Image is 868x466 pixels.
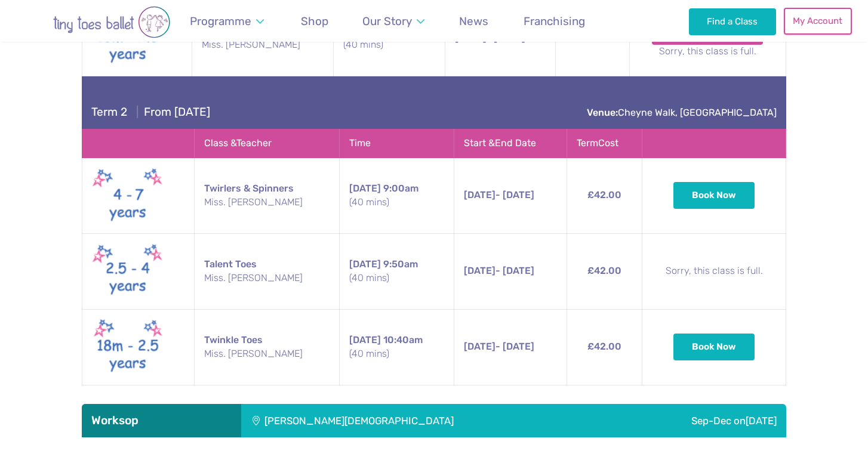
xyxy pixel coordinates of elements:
[673,182,755,208] button: Book Now
[639,45,776,58] small: Sorry, this class is full.
[567,129,642,158] th: Term Cost
[91,413,232,428] h3: Worksop
[241,404,612,437] div: [PERSON_NAME][DEMOGRAPHIC_DATA]
[464,189,495,200] span: [DATE]
[349,347,444,360] small: (40 mins)
[567,309,642,385] td: £42.00
[464,265,495,276] span: [DATE]
[204,196,330,209] small: Miss. [PERSON_NAME]
[340,158,454,233] td: 9:00am
[454,7,494,35] a: News
[130,105,144,119] span: |
[295,7,334,35] a: Shop
[16,6,207,38] img: tiny toes ballet
[784,8,852,34] a: My Account
[202,38,324,51] small: Miss. [PERSON_NAME]
[301,14,328,28] span: Shop
[524,14,585,28] span: Franchising
[194,309,339,385] td: Twinkle Toes
[91,105,127,119] span: Term 2
[204,271,330,285] small: Miss. [PERSON_NAME]
[362,14,412,28] span: Our Story
[455,32,487,44] span: [DATE]
[349,271,444,285] small: (40 mins)
[340,129,454,158] th: Time
[349,334,381,345] span: [DATE]
[567,158,642,233] td: £42.00
[184,7,269,35] a: Programme
[194,158,339,233] td: Twirlers & Spinners
[91,105,210,119] h4: From [DATE]
[340,233,454,309] td: 9:50am
[464,341,495,352] span: [DATE]
[464,341,534,352] span: - [DATE]
[194,129,339,158] th: Class & Teacher
[464,189,534,200] span: - [DATE]
[349,183,381,194] span: [DATE]
[459,14,488,28] span: News
[587,107,777,118] a: Venue:Cheyne Walk, [GEOGRAPHIC_DATA]
[340,309,454,385] td: 10:40am
[746,415,777,427] span: [DATE]
[612,404,786,437] div: Sep-Dec on
[357,7,430,35] a: Our Story
[343,38,435,51] small: (40 mins)
[464,265,534,276] span: - [DATE]
[587,107,618,118] strong: Venue:
[204,347,330,360] small: Miss. [PERSON_NAME]
[567,233,642,309] td: £42.00
[92,241,164,302] img: Talent toes New (May 2025)
[194,233,339,309] td: Talent Toes
[455,32,525,44] span: - [DATE]
[652,264,776,277] small: Sorry, this class is full.
[190,14,251,28] span: Programme
[689,8,777,35] a: Find a Class
[454,129,567,158] th: Start & End Date
[673,334,755,360] button: Book Now
[92,317,164,378] img: Twinkle toes New (May 2025)
[349,196,444,209] small: (40 mins)
[518,7,590,35] a: Franchising
[349,258,381,270] span: [DATE]
[92,165,164,226] img: Twirlers & Spinners New (May 2025)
